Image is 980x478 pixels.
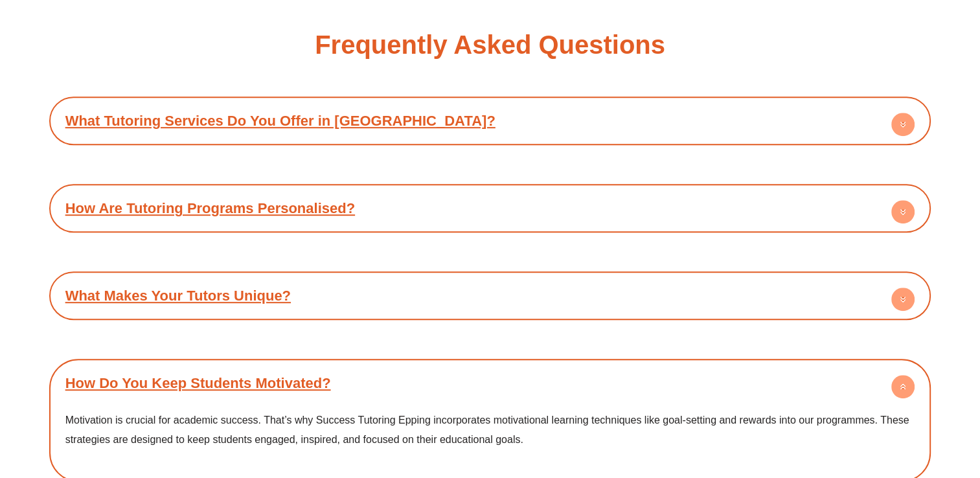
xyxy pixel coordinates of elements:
div: What Makes Your Tutors Unique? [56,278,925,313]
a: How Do You Keep Students Motivated? [65,375,331,391]
iframe: Chat Widget [915,416,980,478]
div: How Do You Keep Students Motivated? [56,401,925,475]
div: How Are Tutoring Programs Personalised? [56,190,925,226]
h2: Frequently Asked Questions [315,32,665,58]
a: How Are Tutoring Programs Personalised? [65,200,355,216]
div: How Do You Keep Students Motivated? [56,365,925,401]
a: What Makes Your Tutors Unique? [65,288,291,304]
span: Motivation is crucial for academic success. That’s why Success Tutoring Epping incorporates motiv... [65,415,909,445]
div: What Tutoring Services Do You Offer in [GEOGRAPHIC_DATA]? [56,103,925,139]
a: What Tutoring Services Do You Offer in [GEOGRAPHIC_DATA]? [65,113,496,129]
